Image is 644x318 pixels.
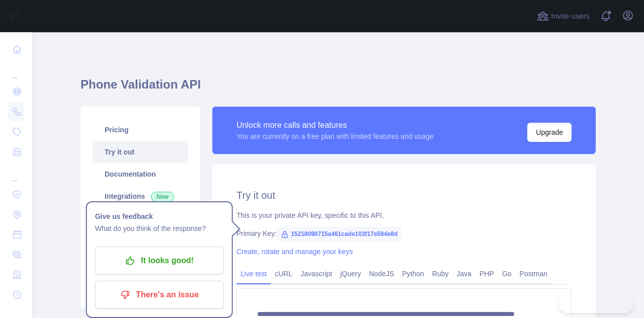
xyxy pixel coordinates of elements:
button: It looks good! [95,247,224,275]
p: What do you think of the response? [95,222,224,234]
a: cURL [271,266,296,282]
p: It looks good! [103,252,216,269]
p: There's an issue [103,286,216,303]
a: Live test [236,266,271,282]
div: Unlock more calls and features [236,119,434,131]
button: There's an issue [95,281,224,309]
h1: Phone Validation API [80,76,596,101]
a: Postman [516,266,551,282]
a: Javascript [296,266,336,282]
a: jQuery [336,266,365,282]
span: Invite users [551,11,590,22]
a: NodeJS [365,266,398,282]
div: You are currently on a free plan with limited features and usage [236,131,434,141]
a: Go [498,266,516,282]
a: Pricing [93,119,188,141]
span: New [151,192,174,202]
h2: Try it out [236,188,572,202]
h1: Give us feedback [95,210,224,222]
a: Java [453,266,476,282]
a: Python [398,266,428,282]
span: 15218090715a461cade103f17e584e8d [277,226,401,242]
div: This is your private API key, specific to this API. [236,210,572,220]
div: ... [8,163,24,183]
a: Try it out [93,141,188,163]
a: Create, rotate and manage your keys [236,248,353,256]
iframe: Toggle Customer Support [558,292,634,313]
a: Integrations New [93,185,188,207]
a: Documentation [93,163,188,185]
button: Upgrade [527,123,572,142]
div: Primary Key: [236,228,572,238]
button: Invite users [535,8,592,24]
a: Ruby [428,266,453,282]
div: ... [8,60,24,81]
a: PHP [475,266,498,282]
